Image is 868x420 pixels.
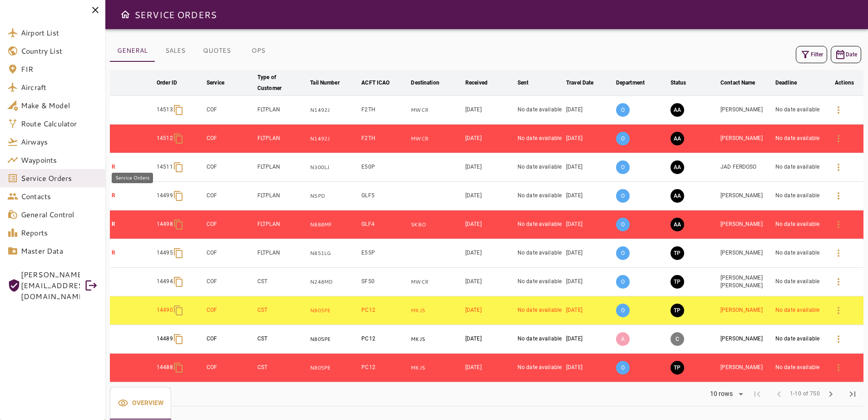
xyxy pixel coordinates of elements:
p: O [616,304,630,317]
button: OPS [238,40,279,62]
div: Sent [518,77,529,88]
td: No date available [516,239,564,268]
p: N1492J [310,135,358,143]
p: MWCR [411,106,461,114]
td: No date available [516,296,564,325]
td: No date available [516,153,564,182]
td: No date available [516,268,564,296]
button: Date [831,46,861,63]
div: Department [616,77,645,88]
span: Service [207,77,236,88]
span: Service Orders [21,173,98,184]
span: Route Calculator [21,118,98,129]
p: N888MF [310,221,358,229]
div: Received [465,77,488,88]
td: No date available [516,325,564,354]
button: Details [828,300,849,321]
td: JAD FERDOSO [719,153,774,182]
p: R [112,220,153,228]
td: FLTPLAN [256,96,308,125]
span: Country List [21,45,98,56]
span: chevron_right [825,389,836,400]
td: [PERSON_NAME] [719,125,774,153]
div: 10 rows [708,390,735,398]
span: General Control [21,209,98,220]
button: Details [828,99,849,121]
p: 14498 [157,220,173,228]
button: TRIP PREPARATION [671,361,684,375]
p: N1492J [310,106,358,114]
td: [DATE] [464,268,516,296]
td: COF [205,210,256,239]
td: No date available [516,210,564,239]
span: [PERSON_NAME][EMAIL_ADDRESS][DOMAIN_NAME] [21,269,80,302]
td: No date available [516,354,564,382]
p: O [616,189,630,203]
button: Open drawer [116,5,134,24]
td: [DATE] [464,153,516,182]
td: [PERSON_NAME] [719,325,774,354]
span: Type of Customer [257,72,306,94]
td: [DATE] [464,96,516,125]
td: [PERSON_NAME] [719,354,774,382]
button: Filter [796,46,827,63]
button: Details [828,357,849,379]
td: [DATE] [564,325,614,354]
p: O [616,246,630,260]
span: last_page [847,389,858,400]
td: COF [205,153,256,182]
button: Details [828,242,849,264]
p: O [616,218,630,231]
p: O [616,160,630,174]
button: Details [828,128,849,150]
span: Contact Name [720,77,767,88]
td: COF [205,268,256,296]
td: COF [205,296,256,325]
button: AWAITING ASSIGNMENT [671,103,684,117]
td: [DATE] [564,268,614,296]
p: 14488 [157,364,173,371]
div: Type of Customer [257,72,295,94]
td: No date available [774,153,825,182]
span: Contacts [21,191,98,202]
h6: SERVICE ORDERS [134,7,217,22]
td: COF [205,96,256,125]
span: Next Page [820,383,842,405]
span: 1-10 of 750 [790,390,820,399]
td: No date available [774,96,825,125]
p: 14513 [157,106,173,114]
td: No date available [774,354,825,382]
p: MKJS [411,335,461,343]
span: Make & Model [21,100,98,111]
div: Status [671,77,686,88]
span: Waypoints [21,155,98,165]
td: No date available [516,182,564,210]
span: Status [671,77,698,88]
td: [PERSON_NAME] [719,96,774,125]
span: Sent [518,77,541,88]
td: E50P [360,153,409,182]
td: No date available [774,325,825,354]
button: AWAITING ASSIGNMENT [671,132,684,145]
td: COF [205,239,256,268]
td: FLTPLAN [256,210,308,239]
td: [DATE] [564,210,614,239]
button: Overview [110,387,171,420]
button: Details [828,156,849,178]
span: Travel Date [566,77,605,88]
button: Details [828,271,849,293]
button: AWAITING ASSIGNMENT [671,160,684,174]
p: SKBO [411,221,461,229]
td: [DATE] [464,296,516,325]
span: Last Page [842,383,863,405]
p: N805PE [310,364,358,372]
p: 14489 [157,335,173,343]
p: 14490 [157,306,173,314]
p: A [616,332,630,346]
td: PC12 [360,325,409,354]
td: [DATE] [464,210,516,239]
span: Tail Number [310,77,351,88]
p: MWCR [411,278,461,286]
td: [DATE] [464,239,516,268]
button: Details [828,185,849,207]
